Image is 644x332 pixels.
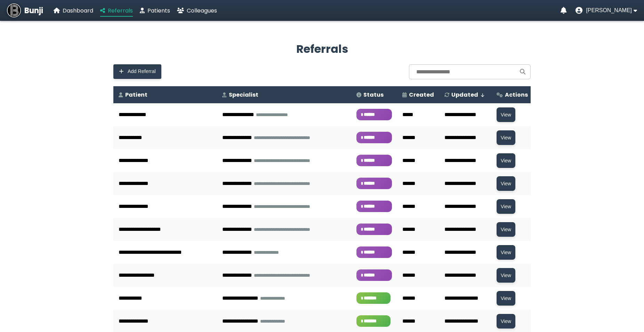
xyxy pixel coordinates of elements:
button: View [497,199,515,214]
a: Patients [140,6,170,15]
span: Add Referral [128,68,156,74]
a: Dashboard [54,6,93,15]
a: Bunji [7,3,43,17]
span: Bunji [24,5,43,16]
h2: Referrals [113,41,531,57]
span: Patients [147,7,170,15]
th: Status [351,86,397,103]
button: User menu [575,7,637,14]
button: View [497,176,515,191]
span: Colleagues [187,7,217,15]
a: Notifications [561,7,567,14]
button: Add Referral [113,64,161,79]
button: View [497,107,515,122]
img: Bunji Dental Referral Management [7,3,21,17]
button: View [497,130,515,145]
th: Specialist [217,86,351,103]
button: View [497,291,515,306]
span: Referrals [108,7,133,15]
a: Colleagues [177,6,217,15]
button: View [497,245,515,260]
span: [PERSON_NAME] [586,7,632,14]
th: Created [397,86,439,103]
button: View [497,153,515,168]
th: Updated [439,86,491,103]
button: View [497,268,515,283]
button: View [497,314,515,329]
th: Patient [113,86,217,103]
a: Referrals [100,6,133,15]
th: Actions [491,86,533,103]
button: View [497,222,515,237]
span: Dashboard [63,7,93,15]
